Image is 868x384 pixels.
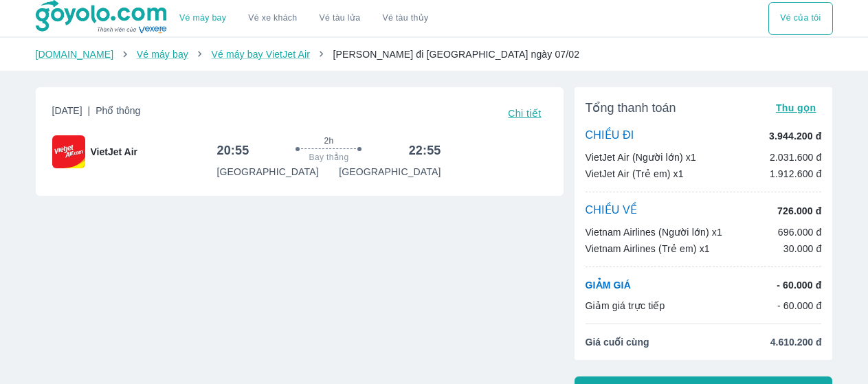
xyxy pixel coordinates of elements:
p: 3.944.200 đ [769,129,821,143]
button: Vé của tôi [768,2,832,35]
p: Giảm giá trực tiếp [586,299,665,313]
span: Tổng thanh toán [586,100,676,116]
p: CHIỀU ĐI [586,128,634,144]
p: GIẢM GIÁ [586,278,631,292]
a: Vé xe khách [248,13,297,23]
span: VietJet Air [91,145,137,159]
a: Vé tàu lửa [309,2,372,35]
span: Thu gọn [776,102,816,113]
span: [DATE] [52,104,141,123]
span: Chi tiết [508,108,541,119]
p: CHIỀU VỀ [586,203,638,218]
p: 1.912.600 đ [770,167,822,181]
nav: breadcrumb [36,47,833,61]
p: Vietnam Airlines (Trẻ em) x1 [586,242,710,256]
button: Thu gọn [770,98,822,117]
p: 696.000 đ [778,225,822,239]
p: 726.000 đ [777,204,821,218]
a: Vé máy bay [179,13,226,23]
p: - 60.000 đ [777,299,822,313]
span: Giá cuối cùng [586,335,649,349]
span: [PERSON_NAME] đi [GEOGRAPHIC_DATA] ngày 07/02 [333,49,579,60]
button: Vé tàu thủy [371,2,439,35]
a: Vé máy bay [137,49,188,60]
a: Vé máy bay VietJet Air [211,49,309,60]
a: [DOMAIN_NAME] [36,49,114,60]
p: VietJet Air (Trẻ em) x1 [586,167,684,181]
span: Bay thẳng [309,152,349,163]
h6: 20:55 [216,142,249,159]
p: - 60.000 đ [777,278,821,292]
span: Phổ thông [96,105,140,116]
p: [GEOGRAPHIC_DATA] [339,165,441,179]
p: 30.000 đ [783,242,822,256]
div: choose transportation mode [768,2,832,35]
span: 4.610.200 đ [770,335,822,349]
p: 2.031.600 đ [770,150,822,164]
p: VietJet Air (Người lớn) x1 [586,150,696,164]
p: Vietnam Airlines (Người lớn) x1 [586,225,722,239]
button: Chi tiết [502,104,546,123]
p: [GEOGRAPHIC_DATA] [216,165,318,179]
h6: 22:55 [409,142,441,159]
span: | [88,105,91,116]
span: 2h [324,135,333,146]
div: choose transportation mode [168,2,439,35]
